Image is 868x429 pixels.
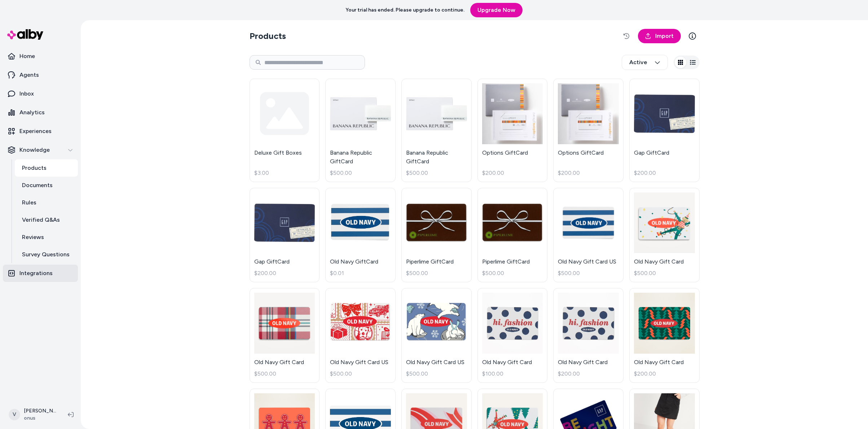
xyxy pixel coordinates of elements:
a: Agents [3,66,78,84]
a: Reviews [15,229,78,246]
a: Old Navy Gift CardOld Navy Gift Card$100.00 [477,288,548,383]
a: Piperlime GiftCardPiperlime GiftCard$500.00 [477,188,548,283]
p: Products [22,164,47,172]
span: V [9,409,20,420]
p: Survey Questions [22,250,70,259]
a: Old Navy Gift CardOld Navy Gift Card$200.00 [553,288,624,383]
p: Agents [19,71,39,79]
p: Reviews [22,233,44,242]
img: alby Logo [7,29,43,40]
a: Inbox [3,85,78,102]
a: Experiences [3,123,78,140]
a: Integrations [3,265,78,282]
p: Integrations [19,269,53,278]
p: Documents [22,181,53,190]
a: Options GiftCardOptions GiftCard$200.00 [477,79,548,182]
a: Old Navy Gift Card USOld Navy Gift Card US$500.00 [325,288,396,383]
span: Import [655,32,674,40]
a: Old Navy Gift CardOld Navy Gift Card$200.00 [629,288,700,383]
a: Deluxe Gift Boxes$3.00 [250,79,320,182]
a: Rules [15,194,78,211]
span: onus [24,415,56,422]
button: V[PERSON_NAME]onus [4,403,62,426]
p: Knowledge [19,146,50,154]
a: Analytics [3,104,78,121]
a: Upgrade Now [470,3,523,17]
a: Old Navy GiftCardOld Navy GiftCard$0.01 [325,188,396,283]
a: Documents [15,177,78,194]
a: Gap GiftCardGap GiftCard$200.00 [250,188,320,283]
h2: Products [250,30,286,42]
a: Old Navy Gift CardOld Navy Gift Card$500.00 [250,288,320,383]
p: Home [19,52,35,61]
p: Your trial has ended. Please upgrade to continue. [345,6,464,14]
p: Experiences [19,127,52,136]
a: Old Navy Gift CardOld Navy Gift Card$500.00 [629,188,700,283]
a: Verified Q&As [15,211,78,229]
a: Survey Questions [15,246,78,263]
p: Inbox [19,89,34,98]
p: [PERSON_NAME] [24,407,56,415]
a: Products [15,159,78,177]
a: Old Navy Gift Card USOld Navy Gift Card US$500.00 [553,188,624,283]
button: Knowledge [3,141,78,159]
button: Active [622,55,668,70]
a: Banana Republic GiftCardBanana Republic GiftCard$500.00 [325,79,396,182]
a: Import [638,29,681,43]
p: Analytics [19,108,45,117]
a: Old Navy Gift Card USOld Navy Gift Card US$500.00 [401,288,472,383]
p: Rules [22,198,36,207]
a: Options GiftCardOptions GiftCard$200.00 [553,79,624,182]
p: Verified Q&As [22,216,60,224]
a: Piperlime GiftCardPiperlime GiftCard$500.00 [401,188,472,283]
a: Home [3,48,78,65]
a: Gap GiftCardGap GiftCard$200.00 [629,79,700,182]
a: Banana Republic GiftCardBanana Republic GiftCard$500.00 [401,79,472,182]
